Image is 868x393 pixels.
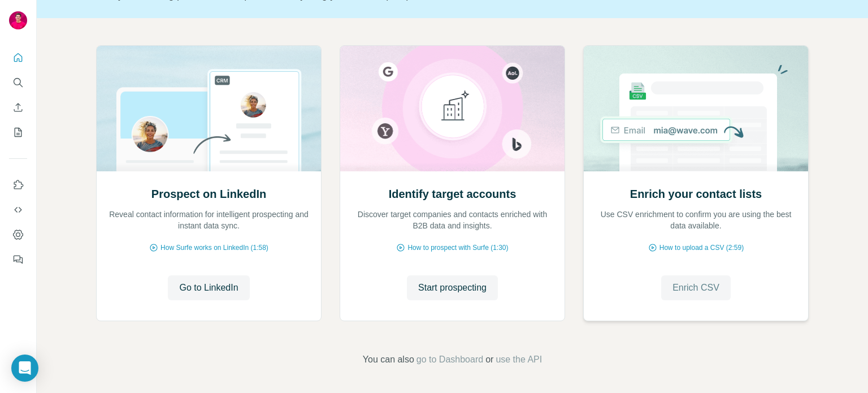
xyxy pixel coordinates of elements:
button: Start prospecting [407,275,498,300]
button: Dashboard [9,224,27,245]
span: How to upload a CSV (2:59) [659,243,744,253]
p: Reveal contact information for intelligent prospecting and instant data sync. [108,209,310,231]
div: Open Intercom Messenger [11,355,38,382]
button: go to Dashboard [416,353,483,366]
span: Enrich CSV [672,281,719,295]
h2: Enrich your contact lists [630,186,762,202]
button: Go to LinkedIn [168,275,249,300]
span: or [485,353,493,366]
button: Enrich CSV [661,275,731,300]
button: Search [9,72,27,93]
span: You can also [363,353,414,366]
img: Avatar [9,11,27,29]
p: Use CSV enrichment to confirm you are using the best data available. [595,209,797,231]
span: How to prospect with Surfe (1:30) [407,243,508,253]
h2: Identify target accounts [389,186,517,202]
button: use the API [496,353,542,366]
h2: Prospect on LinkedIn [151,186,266,202]
p: Discover target companies and contacts enriched with B2B data and insights. [351,209,553,231]
img: Identify target accounts [340,46,565,171]
span: Go to LinkedIn [179,281,238,295]
button: My lists [9,122,27,142]
span: How Surfe works on LinkedIn (1:58) [160,243,268,253]
img: Prospect on LinkedIn [96,46,322,171]
img: Enrich your contact lists [583,46,809,171]
button: Feedback [9,249,27,270]
button: Quick start [9,47,27,68]
button: Use Surfe API [9,200,27,220]
button: Enrich CSV [9,97,27,118]
span: Start prospecting [418,281,487,295]
button: Use Surfe on LinkedIn [9,175,27,195]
